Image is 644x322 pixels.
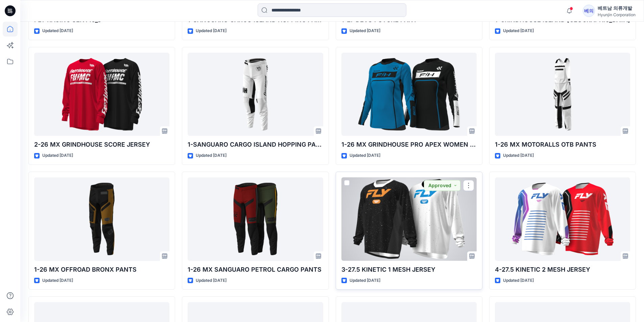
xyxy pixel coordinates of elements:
p: Updated [DATE] [42,27,73,34]
p: Updated [DATE] [196,277,226,284]
p: 1-26 MX GRINDHOUSE PRO APEX WOMEN JERSEY [341,140,477,149]
p: 1-26 MX SANGUARO PETROL CARGO PANTS [188,265,323,274]
div: Hyunjin Corporation [598,12,636,17]
p: 1-26 MX MOTORALLS OTB PANTS [495,140,630,149]
p: Updated [DATE] [503,152,534,159]
a: 2-26 MX GRINDHOUSE SCORE JERSEY [34,53,169,136]
div: 베트남 의류개발 [598,4,636,12]
p: 2-26 MX GRINDHOUSE SCORE JERSEY [34,140,169,149]
p: 3-27.5 KINETIC 1 MESH JERSEY [341,265,477,274]
p: Updated [DATE] [350,152,380,159]
p: Updated [DATE] [196,152,226,159]
p: 4-27.5 KINETIC 2 MESH JERSEY [495,265,630,274]
p: Updated [DATE] [503,277,534,284]
p: Updated [DATE] [42,277,73,284]
p: 1-26 MX OFFROAD BRONX PANTS [34,265,169,274]
p: Updated [DATE] [42,152,73,159]
a: 1-26 MX SANGUARO PETROL CARGO PANTS [188,177,323,261]
p: Updated [DATE] [350,27,380,34]
a: 4-27.5 KINETIC 2 MESH JERSEY [495,177,630,261]
p: 1-SANGUARO CARGO ISLAND HOPPING PANTS [188,140,323,149]
p: Updated [DATE] [350,277,380,284]
a: 3-27.5 KINETIC 1 MESH JERSEY [341,177,477,261]
p: Updated [DATE] [503,27,534,34]
p: Updated [DATE] [196,27,226,34]
a: 1-26 MX MOTORALLS OTB PANTS [495,53,630,136]
div: 베의 [583,5,595,17]
a: 1-26 MX GRINDHOUSE PRO APEX WOMEN JERSEY [341,53,477,136]
a: 1-SANGUARO CARGO ISLAND HOPPING PANTS [188,53,323,136]
a: 1-26 MX OFFROAD BRONX PANTS [34,177,169,261]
